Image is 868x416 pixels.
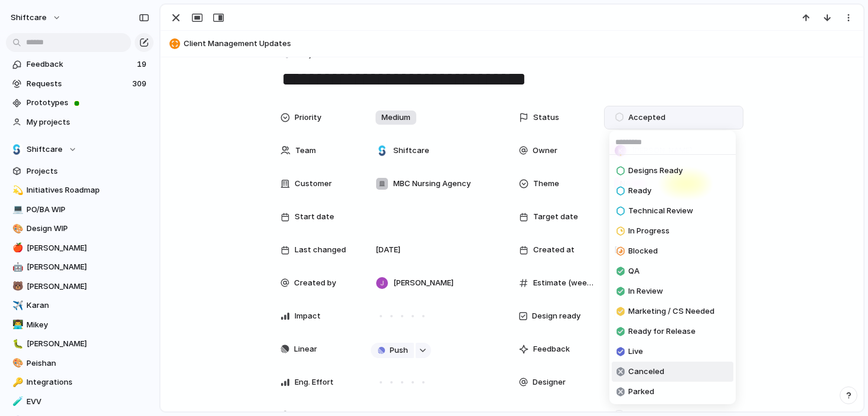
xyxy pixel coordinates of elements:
span: In Review [628,285,663,297]
span: In Progress [628,225,670,237]
span: Canceled [628,366,664,378]
span: Technical Review [628,205,693,217]
span: Ready for Release [628,326,696,337]
span: Designs Ready [628,165,683,177]
span: Ready [628,185,651,197]
span: Parked [628,386,654,398]
span: Marketing / CS Needed [628,305,714,317]
span: Blocked [628,245,658,257]
span: Live [628,346,643,357]
span: QA [628,265,639,277]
